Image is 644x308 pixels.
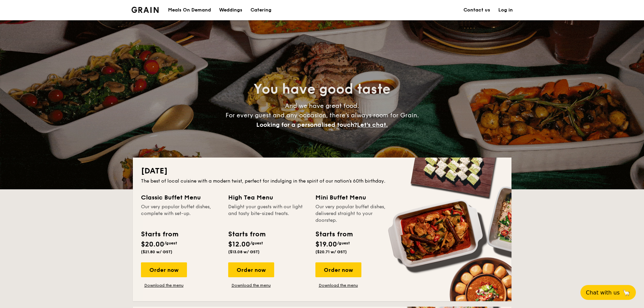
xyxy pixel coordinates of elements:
[228,250,260,254] span: ($13.08 w/ GST)
[141,250,172,254] span: ($21.80 w/ GST)
[141,166,503,176] h2: [DATE]
[228,283,274,288] a: Download the menu
[315,250,347,254] span: ($20.71 w/ GST)
[586,289,620,296] span: Chat with us
[315,193,395,202] div: Mini Buffet Menu
[225,102,419,128] span: And we have great food. For every guest and any occasion, there’s always room for Grain.
[141,262,187,277] div: Order now
[622,289,630,297] span: 🦙
[315,204,395,224] div: Our very popular buffet dishes, delivered straight to your doorstep.
[256,121,357,128] span: Looking for a personalised touch?
[141,193,220,202] div: Classic Buffet Menu
[228,240,250,248] span: $12.00
[141,229,178,239] div: Starts from
[228,229,265,239] div: Starts from
[141,204,220,224] div: Our very popular buffet dishes, complete with set-up.
[315,262,361,277] div: Order now
[357,121,388,128] span: Let's chat.
[250,241,263,245] span: /guest
[141,178,503,185] div: The best of local cuisine with a modern twist, perfect for indulging in the spirit of our nation’...
[254,81,390,97] span: You have good taste
[315,240,337,248] span: $19.00
[315,283,361,288] a: Download the menu
[164,241,177,245] span: /guest
[228,262,274,277] div: Order now
[337,241,350,245] span: /guest
[580,285,636,300] button: Chat with us🦙
[315,229,352,239] div: Starts from
[141,283,187,288] a: Download the menu
[141,240,164,248] span: $20.00
[228,193,307,202] div: High Tea Menu
[132,7,159,13] img: Grain
[228,204,307,224] div: Delight your guests with our light and tasty bite-sized treats.
[132,7,159,13] a: Logotype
